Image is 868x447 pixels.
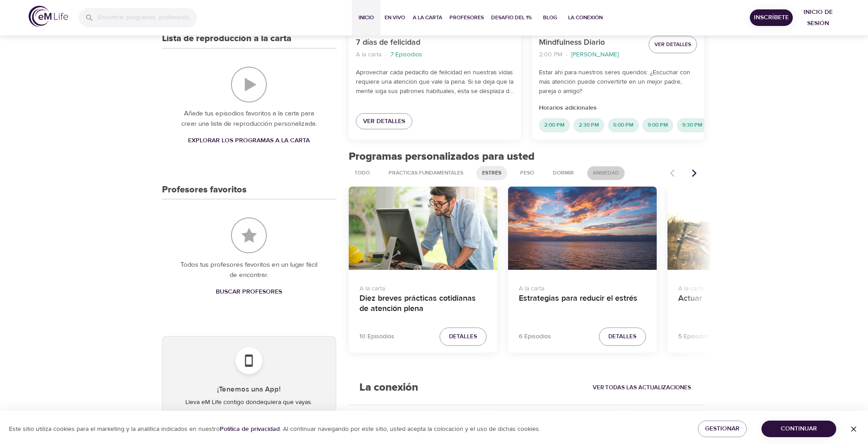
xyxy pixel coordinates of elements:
img: logo [29,6,68,27]
p: Añade tus episodios favoritos a la carta para crear una lista de reproducción personalizada. [180,109,318,129]
h3: Lista de reproducción a la carta [162,34,291,44]
span: 9:00 PM [642,121,673,129]
span: A la carta [413,13,442,22]
span: Inicio de sesión [800,7,836,29]
h4: Estrategias para reducir el estrés [519,294,646,315]
span: Dormir [547,169,579,177]
p: 7 días de felicidad [356,37,514,49]
span: Inscríbete [753,12,789,23]
p: [PERSON_NAME] [571,50,619,60]
span: Prácticas fundamentales [383,169,469,177]
span: La Conexión [568,13,603,22]
span: Detalles [449,332,477,342]
p: 10 Episodios [359,332,394,341]
span: Profesores [449,13,484,22]
li: · [566,49,568,61]
p: Horarios adicionales [539,103,697,113]
span: 9:30 PM [677,121,708,129]
p: Aprovechar cada pedacito de felicidad en nuestras vidas requiere una atención que vale la pena. S... [356,68,514,96]
span: Detalles [608,332,637,342]
button: Gestionar [698,421,747,437]
div: Todo [349,166,376,180]
a: Ver todas las actualizaciones [590,381,693,395]
p: Mindfulness Diario [539,37,641,49]
a: Ver detalles [356,113,412,130]
p: 5 Episodios [678,332,710,341]
p: 7 Episodios [390,50,422,60]
p: Lleva eM Life contigo dondequiera que vayas. [170,398,329,407]
p: A la carta [519,281,646,294]
button: Actuar [667,187,816,270]
span: Desafío del 1% [491,13,532,22]
button: Detalles [599,328,646,346]
a: Explorar los programas a la carta [184,132,313,149]
div: Dormir [547,166,580,180]
h4: Diez breves prácticas cotidianas de atención plena [359,294,487,315]
div: Prácticas fundamentales [383,166,469,180]
button: Artículos anteriores [684,163,704,183]
a: Buscar profesores [212,284,286,300]
div: 6:00 PM [608,118,639,132]
p: A la carta [359,281,487,294]
h2: La conexión [349,370,429,405]
span: Gestionar [705,423,740,434]
button: Ver detalles [649,36,697,53]
span: Todo [349,169,375,177]
p: Todos tus profesores favoritos en un lugar fácil de encontrar. [180,260,318,280]
p: 6 Episodios [519,332,551,341]
h3: Profesores favoritos [162,185,247,195]
span: Buscar profesores [216,286,282,298]
div: 2:30 PM [573,118,604,132]
div: 9:30 PM [677,118,708,132]
a: Política de privacidad [220,425,280,433]
button: Estrategias para reducir el estrés [508,187,657,270]
button: Inicio de sesión [796,4,839,31]
span: 6:00 PM [608,121,639,129]
div: Peso [514,166,540,180]
span: En vivo [384,13,406,22]
h5: ¡Tenemos una App! [170,385,329,394]
p: Estar ahí para nuestros seres queridos: ¿Escuchar con más atención puede convertirte en un mejor ... [539,68,697,96]
button: Diez breves prácticas cotidianas de atención plena [349,187,497,270]
li: · [385,49,387,61]
nav: breadcrumb [356,49,514,61]
div: Estrés [476,166,507,180]
span: Blog [539,13,561,22]
div: 9:00 PM [642,118,673,132]
nav: breadcrumb [539,49,641,61]
span: Ver detalles [654,40,691,49]
h4: Actuar [678,294,805,315]
span: Peso [515,169,539,177]
span: Ver todas las actualizaciones [593,383,691,393]
button: Detalles [440,328,487,346]
span: Ver detalles [363,116,405,127]
p: 2:00 PM [539,50,562,60]
img: Lista de reproducción a la carta [231,67,267,102]
span: Continuar [769,423,829,434]
div: Ansiedad [587,166,625,180]
img: Profesores favoritos [231,217,267,253]
button: Inscríbete [750,9,793,26]
div: 2:00 PM [539,118,570,132]
p: A la carta [356,50,381,60]
button: Continuar [761,421,836,437]
span: 2:00 PM [539,121,570,129]
span: Explorar los programas a la carta [188,135,310,146]
span: Ansiedad [587,169,624,177]
h2: Programas personalizados para usted [349,150,705,163]
p: A la carta [678,281,805,294]
span: Inicio [355,13,377,22]
input: Encontrar programas, profesores, etc... [98,8,197,27]
span: Estrés [477,169,507,177]
span: 2:30 PM [573,121,604,129]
